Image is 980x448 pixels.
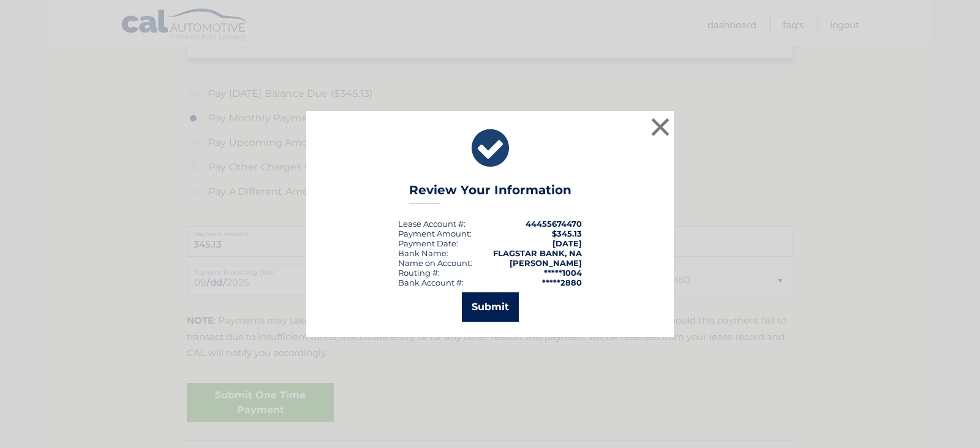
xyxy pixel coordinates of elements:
div: : [398,238,458,248]
div: Payment Amount: [398,229,472,238]
button: × [648,115,673,139]
strong: [PERSON_NAME] [510,258,582,268]
span: Payment Date [398,238,456,248]
span: $345.13 [552,229,582,238]
span: [DATE] [552,238,582,248]
div: Bank Account #: [398,278,464,287]
div: Name on Account: [398,258,472,268]
div: Lease Account #: [398,219,466,229]
div: Routing #: [398,268,440,278]
button: Submit [462,292,519,322]
h3: Review Your Information [409,183,571,204]
strong: 44455674470 [526,219,582,229]
strong: FLAGSTAR BANK, NA [493,248,582,258]
div: Bank Name: [398,248,448,258]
